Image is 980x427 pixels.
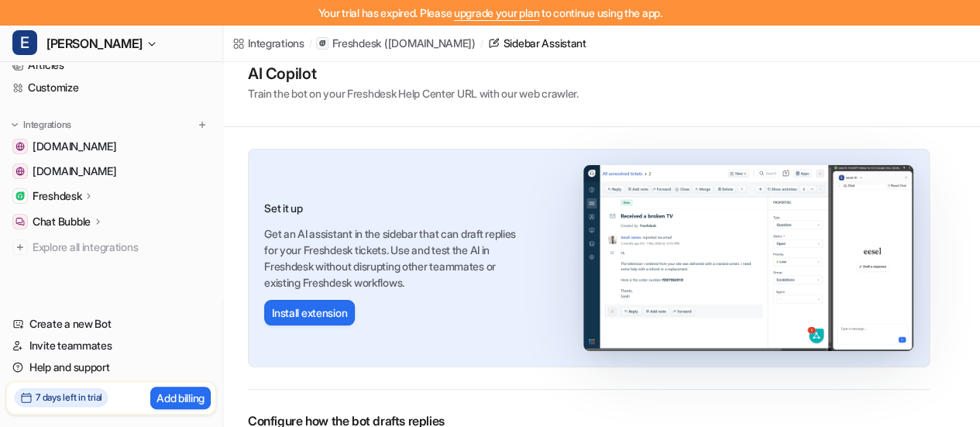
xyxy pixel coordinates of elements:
a: Customize [6,77,216,98]
div: Integrations [248,35,304,51]
span: Explore all integrations [33,235,210,260]
a: Sidebar Assistant [488,35,586,51]
img: docs.document360.com [15,142,25,151]
a: Freshdesk([DOMAIN_NAME]) [316,36,475,51]
a: Help and support [6,356,216,378]
a: Create a new Bot [6,313,216,335]
p: ( [DOMAIN_NAME] ) [384,36,476,51]
img: identity.document360.io [15,167,25,176]
h3: Set it up [264,200,518,216]
a: identity.document360.io[DOMAIN_NAME] [6,160,216,182]
p: Freshdesk [332,36,380,51]
span: [DOMAIN_NAME] [33,139,116,154]
span: / [480,36,483,50]
a: Integrations [232,35,304,51]
img: Chat Bubble [15,217,25,226]
p: Integrations [23,119,71,131]
img: menu_add.svg [197,119,208,130]
p: Add billing [156,390,205,406]
img: Freshdesk [15,191,25,201]
a: docs.document360.com[DOMAIN_NAME] [6,136,216,157]
p: Freshdesk [33,188,81,204]
button: Install extension [264,300,355,325]
h2: 7 days left in trial [36,391,102,405]
a: Invite teammates [6,335,216,356]
img: freshdesk_ai_agent.png [583,165,913,351]
span: [PERSON_NAME] [46,33,143,54]
span: / [309,36,312,50]
p: Chat Bubble [33,214,91,229]
button: Integrations [6,117,76,133]
span: [DOMAIN_NAME] [33,164,116,179]
a: upgrade your plan [454,6,539,19]
img: expand menu [9,119,20,130]
span: E [12,30,37,55]
a: Articles [6,54,216,76]
div: Sidebar Assistant [504,35,586,51]
button: Add billing [150,387,211,409]
a: Explore all integrations [6,236,216,258]
h1: AI Copilot [248,62,579,85]
p: Train the bot on your Freshdesk Help Center URL with our web crawler. [248,85,579,102]
p: Get an AI assistant in the sidebar that can draft replies for your Freshdesk tickets. Use and tes... [264,226,518,291]
img: explore all integrations [12,239,28,255]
